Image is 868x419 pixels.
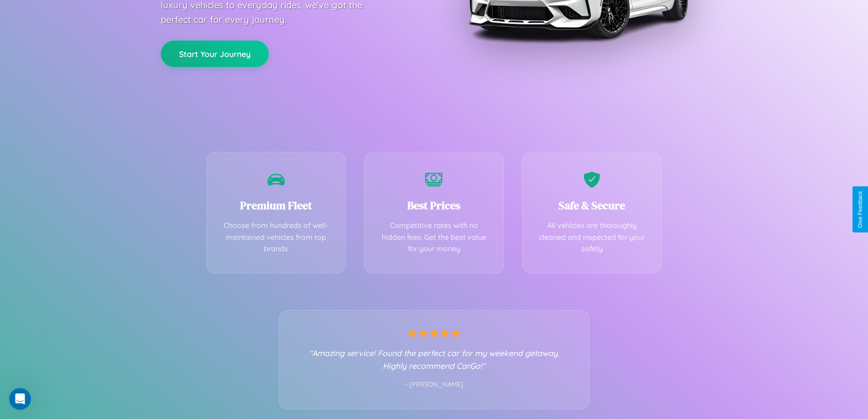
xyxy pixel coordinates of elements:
p: Competitive rates with no hidden fees. Get the best value for your money [378,220,490,255]
h3: Premium Fleet [221,198,332,213]
button: Start Your Journey [161,41,269,67]
p: Choose from hundreds of well-maintained vehicles from top brands [221,220,332,255]
p: "Amazing service! Found the perfect car for my weekend getaway. Highly recommend CarGo!" [298,347,571,372]
div: Give Feedback [857,191,863,228]
h3: Best Prices [378,198,490,213]
p: - [PERSON_NAME] [298,379,571,391]
p: All vehicles are thoroughly cleaned and inspected for your safety [536,220,648,255]
iframe: Intercom live chat [9,388,31,410]
h3: Safe & Secure [536,198,648,213]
